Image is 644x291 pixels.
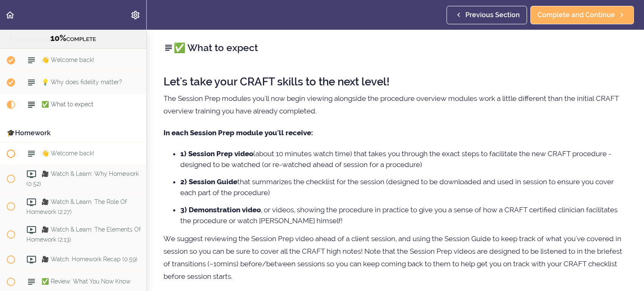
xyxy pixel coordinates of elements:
p: We suggest reviewing the Session Prep video ahead of a client session, and using the Session Guid... [164,232,627,283]
li: (about 10 minutes watch time) that takes you through the exact steps to facilitate the new CRAFT ... [180,148,627,170]
strong: 2) Session Guide [180,178,237,186]
span: ✅ Review: What You Now Know [42,278,130,285]
a: Previous Section [447,6,527,24]
div: COMPLETE [10,33,136,44]
span: Previous Section [465,10,520,20]
svg: Back to course curriculum [5,10,15,20]
h2: ✅ What to expect [164,41,627,55]
h2: Let's take your CRAFT skills to the next level! [164,76,627,88]
li: , or videos, showing the procedure in practice to give you a sense of how a CRAFT certified clini... [180,204,627,226]
span: 10% [50,33,66,43]
svg: Settings Menu [130,10,140,20]
span: 👋 Welcome back! [42,150,94,157]
span: 🎥 Watch & Learn: Why Homework (0:52) [26,170,139,187]
strong: 3) Demonstration video [180,206,261,214]
span: Complete and Continue [538,10,615,20]
span: 🎥 Watch: Homework Recap (0:59) [42,256,138,263]
span: 🎥 Watch & Learn: The Elements Of Homework (2:13) [26,227,141,243]
strong: In each Session Prep module you'll receive: [164,129,313,137]
span: ✅ What to expect [42,101,93,108]
a: Complete and Continue [530,6,634,24]
span: 🎥 Watch & Learn: The Role Of Homework (2:27) [26,198,127,215]
p: The Session Prep modules you'll now begin viewing alongside the procedure overview modules work a... [164,92,627,117]
span: 👋 Welcome back! [42,57,94,63]
strong: 1) Session Prep video [180,149,253,158]
span: 💡 Why does fidelity matter? [42,79,122,85]
li: that summarizes the checklist for the session (designed to be downloaded and used in session to e... [180,176,627,198]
